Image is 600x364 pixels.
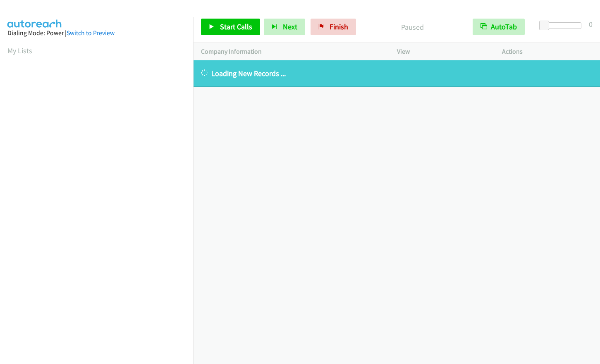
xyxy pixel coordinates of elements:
span: Next [283,22,297,31]
a: Switch to Preview [67,29,115,37]
span: Start Calls [220,22,252,31]
p: Loading New Records ... [201,68,593,79]
a: Start Calls [201,19,260,35]
a: My Lists [7,46,32,55]
p: Company Information [201,47,382,57]
p: View [397,47,488,57]
a: Finish [311,19,356,35]
button: Next [264,19,305,35]
div: Delay between calls (in seconds) [543,22,581,29]
p: Paused [367,21,458,33]
div: Dialing Mode: Power | [7,28,186,38]
button: AutoTab [473,19,525,35]
p: Actions [502,47,593,57]
div: 0 [589,19,593,30]
span: Finish [330,22,348,31]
